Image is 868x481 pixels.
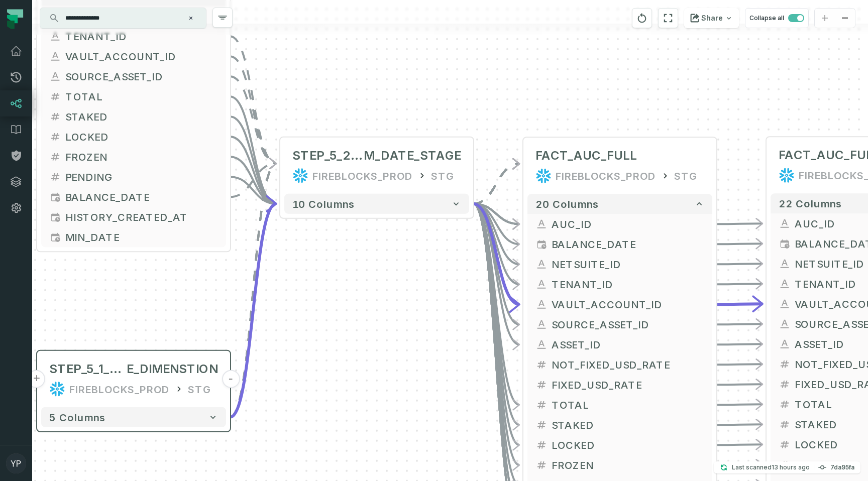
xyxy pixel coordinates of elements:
[527,234,712,254] button: BALANCE_DATE
[473,204,519,285] g: Edge from 0cff4cee8eceab109210e76f841c29fe to 9d98222d9d80a0e61ec82982e71e1a64
[49,411,105,423] span: 5 columns
[535,218,548,230] span: string
[41,227,226,247] button: MIN_DATE
[49,50,61,62] span: string
[779,237,791,250] span: date
[49,361,218,377] div: STEP_5_1_ADDING_DATES_FROM_DATE_DIMENSTION
[473,204,519,405] g: Edge from 0cff4cee8eceab109210e76f841c29fe to 9d98222d9d80a0e61ec82982e71e1a64
[188,381,211,397] div: STG
[473,204,519,325] g: Edge from 0cff4cee8eceab109210e76f841c29fe to 9d98222d9d80a0e61ec82982e71e1a64
[49,151,61,163] span: float
[716,424,763,425] g: Edge from 9d98222d9d80a0e61ec82982e71e1a64 to 3a452daab876e94eb98171b28e21f4eb
[527,395,712,415] button: TOTAL
[716,264,763,264] g: Edge from 9d98222d9d80a0e61ec82982e71e1a64 to 3a452daab876e94eb98171b28e21f4eb
[527,354,712,375] button: NOT_FIXED_USD_RATE
[49,110,61,123] span: float
[49,231,61,243] span: date
[473,204,519,245] g: Edge from 0cff4cee8eceab109210e76f841c29fe to 9d98222d9d80a0e61ec82982e71e1a64
[222,370,240,388] button: -
[830,464,854,470] h4: 7da95fa
[535,419,548,431] span: float
[552,317,704,332] span: SOURCE_ASSET_ID
[230,56,276,164] g: Edge from b5431614afca09b5754cd0503380ab20 to 0cff4cee8eceab109210e76f841c29fe
[552,397,704,412] span: TOTAL
[431,168,454,184] div: STG
[556,168,656,184] div: FIREBLOCKS_PROD
[714,461,860,473] button: Last scanned[DATE] 6:05:36 AM7da95fa
[41,187,226,207] button: BALANCE_DATE
[230,76,276,164] g: Edge from b5431614afca09b5754cd0503380ab20 to 0cff4cee8eceab109210e76f841c29fe
[716,324,763,324] g: Edge from 9d98222d9d80a0e61ec82982e71e1a64 to 3a452daab876e94eb98171b28e21f4eb
[69,381,170,397] div: FIREBLOCKS_PROD
[684,8,739,28] button: Share
[292,148,461,164] div: STEP_5_2_AUC_MAX_HISTORY_JOIN_TO_DIM_DATE_STAGE
[535,258,548,270] span: string
[292,148,364,164] span: STEP_5_2_AUC_MAX_HISTORY_JOIN_TO_DI
[527,294,712,314] button: VAULT_ACCOUNT_ID
[292,198,355,210] span: 10 columns
[552,257,704,272] span: NETSUITE_ID
[552,337,704,352] span: ASSET_ID
[527,435,712,455] button: LOCKED
[535,358,548,371] span: float
[527,274,712,294] button: TENANT_ID
[49,211,61,223] span: timestamp
[65,29,218,44] span: TENANT_ID
[6,453,26,473] img: avatar of Yonatan Pinkas
[779,398,791,410] span: float
[779,418,791,430] span: float
[230,96,276,204] g: Edge from b5431614afca09b5754cd0503380ab20 to 0cff4cee8eceab109210e76f841c29fe
[552,297,704,312] span: VAULT_ACCOUNT_ID
[732,462,810,472] p: Last scanned
[41,106,226,127] button: STAKED
[745,8,809,28] button: Collapse all
[65,229,218,245] span: MIN_DATE
[65,169,218,184] span: PENDING
[49,131,61,143] span: float
[535,338,548,350] span: string
[535,439,548,451] span: float
[779,378,791,390] span: float
[552,277,704,292] span: TENANT_ID
[49,361,127,377] span: STEP_5_1_ADDING_DATES_FROM_DAT
[552,457,704,472] span: FROZEN
[527,334,712,354] button: ASSET_ID
[41,147,226,167] button: FROZEN
[772,463,810,471] relative-time: Sep 6, 2025, 6:05 AM GMT+3
[65,89,218,104] span: TOTAL
[65,69,218,84] span: SOURCE_ASSET_ID
[527,375,712,395] button: FIXED_USD_RATE
[127,361,218,377] span: E_DIMENSTION
[535,379,548,391] span: float
[41,207,226,227] button: HISTORY_CREATED_AT
[552,377,704,392] span: FIXED_USD_RATE
[535,238,548,250] span: date
[473,204,519,265] g: Edge from 0cff4cee8eceab109210e76f841c29fe to 9d98222d9d80a0e61ec82982e71e1a64
[779,278,791,290] span: string
[779,358,791,370] span: float
[364,148,461,164] span: M_DATE_STAGE
[779,197,842,209] span: 22 columns
[779,217,791,229] span: string
[65,49,218,64] span: VAULT_ACCOUNT_ID
[65,149,218,164] span: FROZEN
[473,204,519,445] g: Edge from 0cff4cee8eceab109210e76f841c29fe to 9d98222d9d80a0e61ec82982e71e1a64
[535,278,548,290] span: string
[552,357,704,372] span: NOT_FIXED_USD_RATE
[779,258,791,270] span: string
[230,116,276,204] g: Edge from b5431614afca09b5754cd0503380ab20 to 0cff4cee8eceab109210e76f841c29fe
[716,284,763,284] g: Edge from 9d98222d9d80a0e61ec82982e71e1a64 to 3a452daab876e94eb98171b28e21f4eb
[41,127,226,147] button: LOCKED
[835,9,855,28] button: zoom out
[312,168,413,184] div: FIREBLOCKS_PROD
[535,459,548,471] span: float
[535,198,599,210] span: 20 columns
[41,66,226,86] button: SOURCE_ASSET_ID
[49,90,61,102] span: float
[527,214,712,234] button: AUC_ID
[41,86,226,106] button: TOTAL
[535,318,548,330] span: string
